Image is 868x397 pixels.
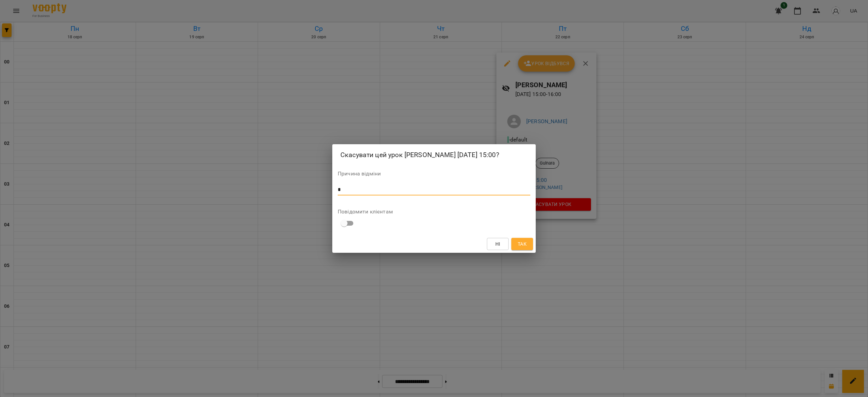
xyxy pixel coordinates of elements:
span: Так [518,240,527,248]
button: Так [511,238,533,250]
h2: Скасувати цей урок [PERSON_NAME] [DATE] 15:00? [340,150,528,160]
label: Повідомити клієнтам [338,209,530,214]
label: Причина відміни [338,171,530,176]
span: Ні [495,240,500,248]
button: Ні [487,238,509,250]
